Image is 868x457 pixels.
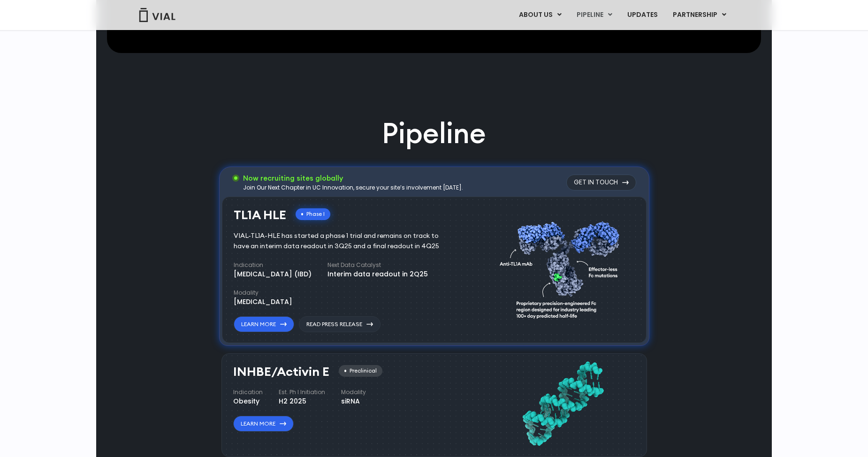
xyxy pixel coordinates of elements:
[339,365,382,377] div: Preclinical
[341,388,366,396] h4: Modality
[234,208,286,222] h3: TL1A HLE
[234,269,312,279] div: [MEDICAL_DATA] (IBD)
[665,7,734,23] a: PARTNERSHIPMenu Toggle
[341,396,366,406] div: siRNA
[233,388,263,396] h4: Indication
[279,396,325,406] div: H2 2025
[234,231,453,251] div: VIAL-TL1A-HLE has started a phase 1 trial and remains on track to have an interim data readout in...
[382,114,486,152] h2: Pipeline
[234,289,292,297] h4: Modality
[569,7,619,23] a: PIPELINEMenu Toggle
[138,8,176,22] img: Vial Logo
[279,388,325,396] h4: Est. Ph I Initiation
[233,416,294,432] a: Learn More
[327,261,428,269] h4: Next Data Catalyst
[620,7,665,23] a: UPDATES
[233,396,263,406] div: Obesity
[327,269,428,279] div: Interim data readout in 2Q25
[243,183,463,192] div: Join Our Next Chapter in UC Innovation, secure your site’s involvement [DATE].
[234,316,294,332] a: Learn More
[234,261,312,269] h4: Indication
[296,208,330,220] div: Phase I
[299,316,381,332] a: Read Press Release
[566,175,636,190] a: Get in touch
[500,204,625,333] img: TL1A antibody diagram.
[233,365,329,379] h3: INHBE/Activin E
[234,297,292,307] div: [MEDICAL_DATA]
[243,173,463,183] h3: Now recruiting sites globally
[511,7,569,23] a: ABOUT USMenu Toggle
